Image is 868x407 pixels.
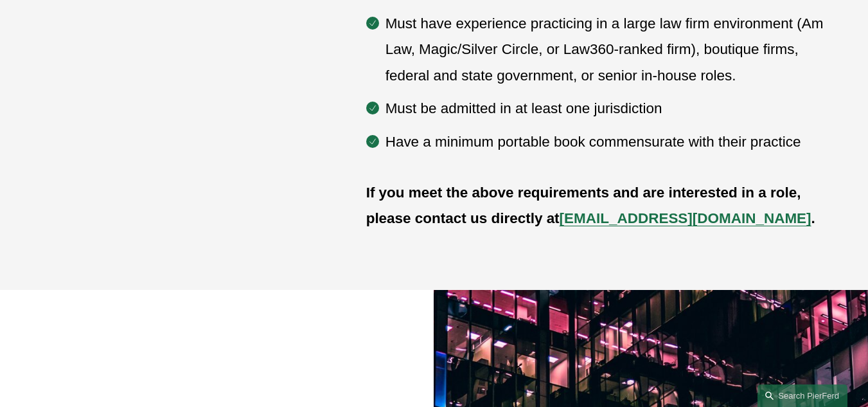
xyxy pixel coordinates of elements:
[560,210,811,226] a: [EMAIL_ADDRESS][DOMAIN_NAME]
[811,210,815,226] strong: .
[385,129,842,155] p: Have a minimum portable book commensurate with their practice
[385,11,842,89] p: Must have experience practicing in a large law firm environment (Am Law, Magic/Silver Circle, or ...
[366,185,805,226] strong: If you meet the above requirements and are interested in a role, please contact us directly at
[385,96,842,122] p: Must be admitted in at least one jurisdiction
[757,384,847,407] a: Search this site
